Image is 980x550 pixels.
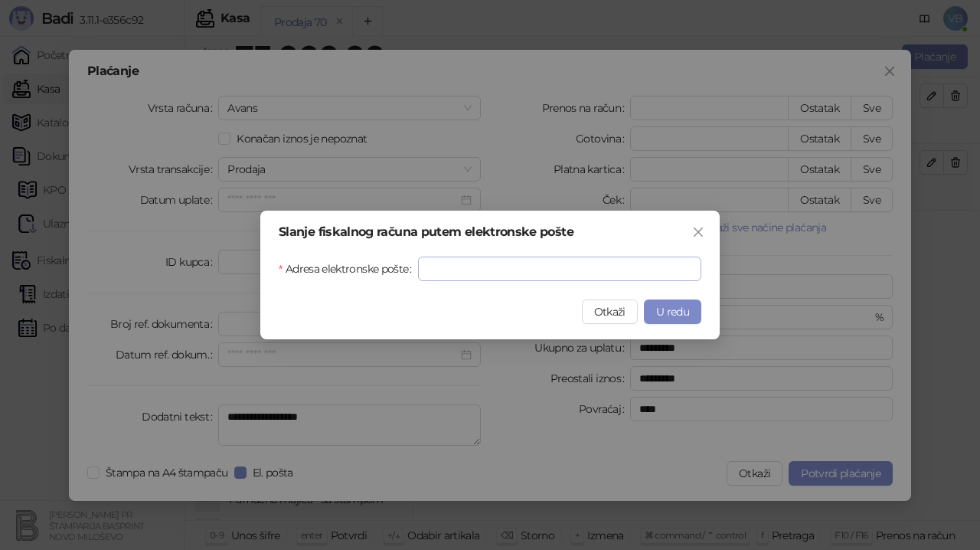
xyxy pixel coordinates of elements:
[686,226,710,238] span: Zatvori
[582,300,638,324] button: Otkaži
[594,305,626,319] span: Otkaži
[692,226,704,238] span: close
[279,257,418,281] label: Adresa elektronske pošte
[656,305,689,319] span: U redu
[279,226,701,238] div: Slanje fiskalnog računa putem elektronske pošte
[644,300,701,324] button: U redu
[418,257,701,281] input: Adresa elektronske pošte
[686,220,710,244] button: Close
